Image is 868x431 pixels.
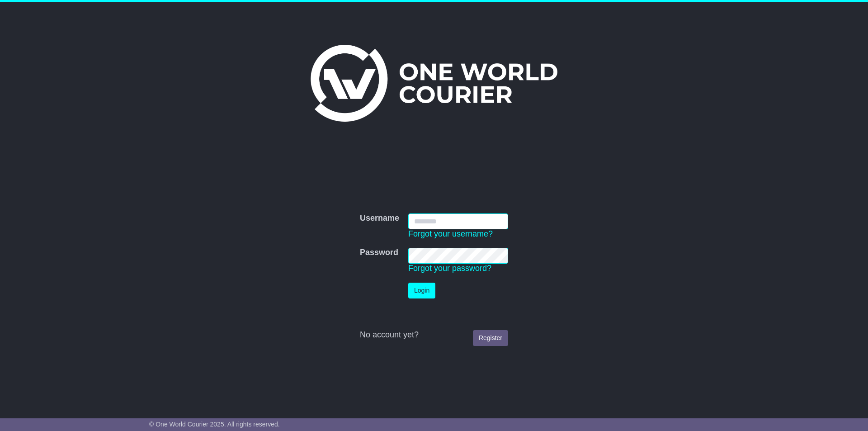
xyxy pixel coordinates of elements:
[360,248,398,258] label: Password
[408,283,435,298] button: Login
[408,229,493,238] a: Forgot your username?
[360,330,508,340] div: No account yet?
[360,213,399,223] label: Username
[473,330,508,346] a: Register
[408,264,491,273] a: Forgot your password?
[311,45,557,122] img: One World
[149,421,280,428] span: © One World Courier 2025. All rights reserved.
